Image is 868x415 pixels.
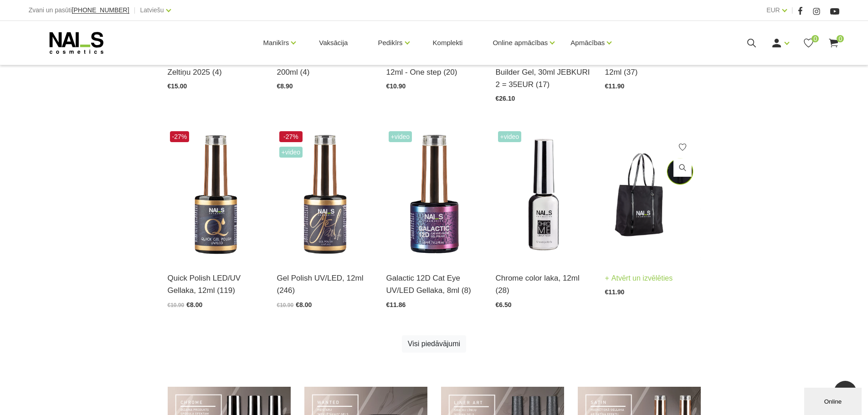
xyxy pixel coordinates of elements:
span: +Video [279,147,303,158]
span: €26.10 [496,95,515,102]
span: +Video [498,131,522,142]
a: Manikīrs [263,25,289,61]
span: €15.00 [168,82,187,90]
a: Quick Polish LED/UV Gellaka, 12ml (119) [168,272,263,297]
span: [PHONE_NUMBER] [72,6,129,14]
a: Galactic 12D Cat Eye UV/LED Gellaka, 8ml (8) [386,272,482,297]
a: Komplekti [426,21,470,65]
span: 0 [812,35,819,42]
a: Atvērt un izvēlēties [605,272,673,285]
img: Daudzdimensionāla magnētiskā gellaka, kas satur smalkas, atstarojošas hroma daļiņas. Ar īpaša mag... [386,129,482,261]
span: €10.90 [386,82,406,90]
div: Zvani un pasūti [29,5,129,16]
span: -27% [279,131,303,142]
a: Roku un ķermeņa losjons, 200ml (4) [277,54,373,78]
span: 0 [837,35,844,42]
img: Ilgnoturīga, intensīvi pigmentēta gellaka. Viegli klājas, lieliski žūst, nesaraujas, neatkāpjas n... [277,129,373,261]
a: Magnetic UV/LED Gellaka, 12ml (37) [605,54,701,78]
a: Visi piedāvājumi [402,335,466,353]
a: 0 [803,37,814,49]
a: Meistaru dienas ar Olgu Zeltiņu 2025 (4) [168,54,263,78]
span: €11.90 [605,82,625,90]
span: €8.00 [296,301,312,308]
a: Gel Polish UV/LED, 12ml (246) [277,272,373,297]
span: | [134,5,136,16]
span: | [791,5,793,16]
a: Latviešu [140,5,164,15]
span: €10.90 [168,302,185,308]
a: WANTED Q5 UV/LED Builder Gel, 30ml JEBKURI 2 = 35EUR (17) [496,54,591,91]
span: €8.00 [186,301,202,308]
a: [PHONE_NUMBER] [72,7,129,14]
a: Apmācības [570,25,605,61]
a: Online apmācības [493,25,548,61]
a: Vaksācija [312,21,355,65]
a: EUR [766,5,780,15]
span: +Video [389,131,412,142]
span: €8.90 [277,82,293,90]
span: -27% [170,131,190,142]
img: Paredzēta hromēta jeb spoguļspīduma efekta veidošanai uz pilnas naga plātnes vai atsevišķiem diza... [496,129,591,261]
span: €11.86 [386,301,406,308]
iframe: chat widget [804,386,863,415]
img: Ātri, ērti un vienkārši!Intensīvi pigmentēta gellaka, kas perfekti klājas arī vienā slānī, tādā v... [168,129,263,261]
span: €10.90 [277,302,294,308]
img: Ērta, eleganta, izturīga soma ar NAI_S cosmetics logo.Izmērs: 38 x 46 x 14 cm... [605,129,701,261]
span: €6.50 [496,301,512,308]
a: Pedikīrs [378,25,402,61]
a: Chrome color laka, 12ml (28) [496,272,591,297]
span: €11.90 [605,288,625,296]
a: GelX UV/LED Gellaka, 12ml - One step (20) [386,54,482,78]
a: 0 [828,37,839,49]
